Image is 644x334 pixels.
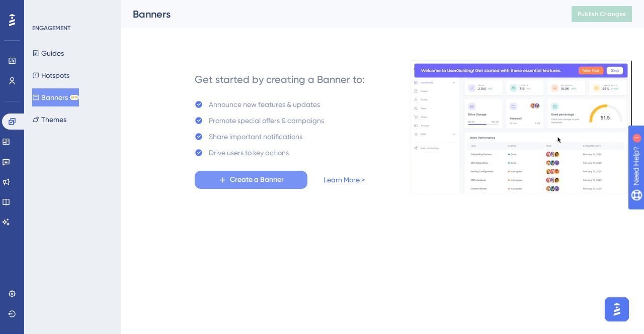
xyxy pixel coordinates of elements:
[410,60,632,193] img: 529d90adb73e879a594bca603b874522.gif
[195,72,365,86] div: Get started by creating a Banner to:
[70,95,79,100] div: BETA
[32,110,66,129] button: Themes
[133,7,546,21] div: Banners
[70,5,73,13] div: 1
[578,10,626,18] span: Publish Changes
[24,3,63,15] span: Need Help?
[230,174,284,186] span: Create a Banner
[195,171,307,189] button: Create a Banner
[572,6,632,22] button: Publish Changes
[32,66,69,84] button: Hotspots
[32,24,70,32] div: ENGAGEMENT
[32,44,64,62] button: Guides
[209,98,320,110] div: Announce new features & updates
[209,115,324,127] div: Promote special offers & campaigns
[32,88,79,106] button: BannersBETA
[324,174,365,186] a: Learn More >
[602,294,632,324] iframe: UserGuiding AI Assistant Launcher
[209,147,289,159] div: Drive users to key actions
[209,131,302,143] div: Share important notifications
